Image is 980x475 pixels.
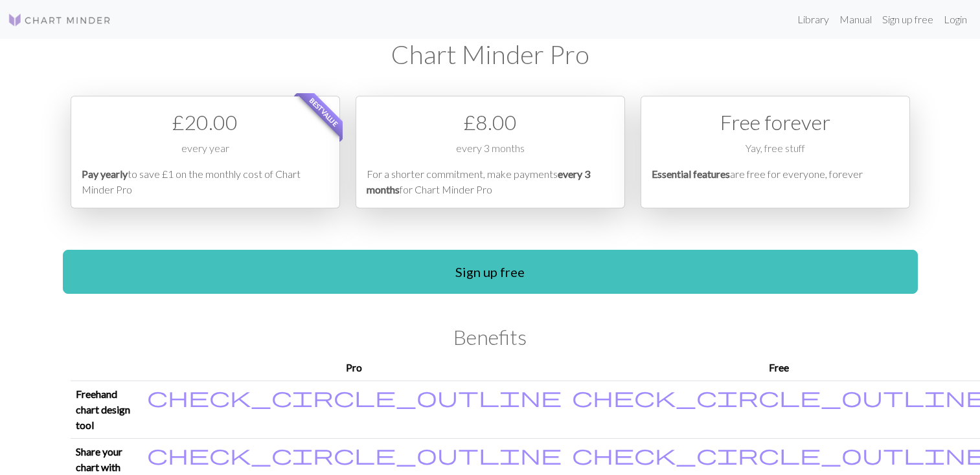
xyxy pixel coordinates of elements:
[367,107,614,138] div: £ 8.00
[71,96,340,208] div: Payment option 1
[82,168,128,180] em: Pay yearly
[296,85,351,140] span: Best value
[71,325,910,349] h2: Benefits
[367,166,614,197] p: For a shorter commitment, make payments for Chart Minder Pro
[356,96,625,208] div: Payment option 2
[142,355,567,381] th: Pro
[652,107,899,138] div: Free forever
[147,444,562,465] i: Included
[877,6,939,32] a: Sign up free
[939,6,972,32] a: Login
[367,140,614,166] div: every 3 months
[641,96,910,208] div: Free option
[834,6,877,32] a: Manual
[8,12,111,28] img: Logo
[82,166,329,197] p: to save £1 on the monthly cost of Chart Minder Pro
[147,384,562,409] span: check_circle_outline
[147,386,562,407] i: Included
[367,168,590,195] em: every 3 months
[792,6,834,32] a: Library
[652,140,899,166] div: Yay, free stuff
[652,166,899,197] p: are free for everyone, forever
[71,39,910,70] h1: Chart Minder Pro
[652,168,730,180] em: Essential features
[82,107,329,138] div: £ 20.00
[147,442,562,467] span: check_circle_outline
[63,250,918,294] a: Sign up free
[76,386,137,433] p: Freehand chart design tool
[82,140,329,166] div: every year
